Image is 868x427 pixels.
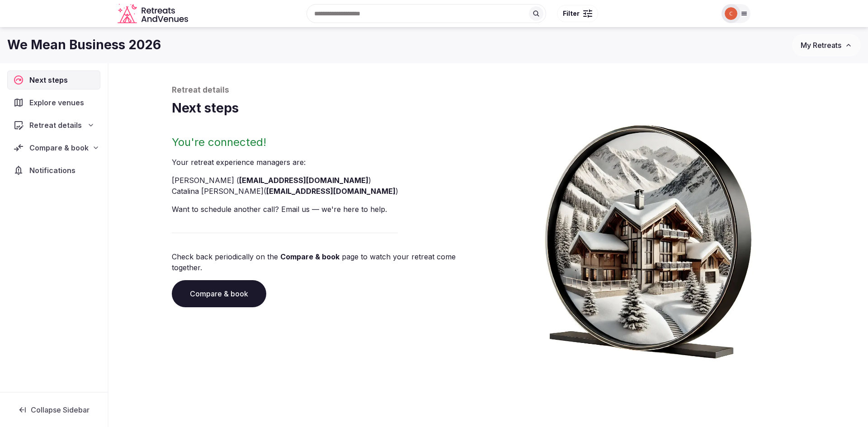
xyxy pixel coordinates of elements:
[7,161,100,180] a: Notifications
[172,135,485,150] h2: You're connected!
[31,405,90,414] span: Collapse Sidebar
[7,36,161,54] h1: We Mean Business 2026
[172,175,485,186] li: [PERSON_NAME] ( )
[266,187,396,196] a: [EMAIL_ADDRESS][DOMAIN_NAME]
[7,400,100,420] button: Collapse Sidebar
[172,251,485,273] p: Check back periodically on the page to watch your retreat come together.
[801,41,841,50] span: My Retreats
[792,34,861,56] button: My Retreats
[29,165,79,176] span: Notifications
[557,5,598,22] button: Filter
[172,85,805,96] p: Retreat details
[29,142,89,153] span: Compare & book
[118,4,190,24] a: Visit the homepage
[172,204,485,215] p: Want to schedule another call? Email us — we're here to help.
[725,7,737,20] img: Catalina
[239,176,368,185] a: [EMAIL_ADDRESS][DOMAIN_NAME]
[7,93,100,112] a: Explore venues
[29,120,82,131] span: Retreat details
[118,4,190,24] svg: Retreats and Venues company logo
[172,280,266,307] a: Compare & book
[172,186,485,197] li: Catalina [PERSON_NAME] ( )
[29,97,88,108] span: Explore venues
[528,117,769,359] img: Winter chalet retreat in picture frame
[172,99,805,117] h1: Next steps
[563,9,580,18] span: Filter
[29,75,71,85] span: Next steps
[172,157,485,168] p: Your retreat experience manager s are :
[280,252,340,261] a: Compare & book
[7,70,100,89] a: Next steps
